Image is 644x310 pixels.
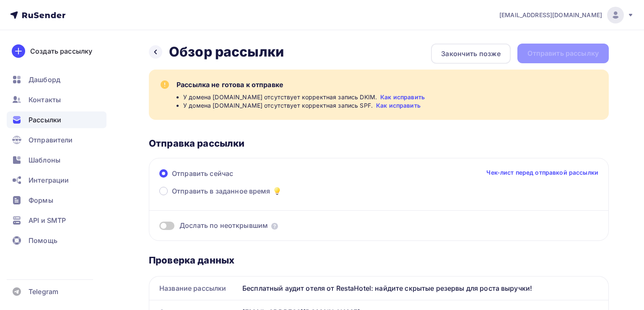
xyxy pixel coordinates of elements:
span: Отправить в заданное время [172,186,270,196]
span: Шаблоны [29,155,60,165]
span: Отправители [29,135,73,145]
span: Рассылки [29,115,61,125]
div: Бесплатный аудит отеля от RestaHotel: найдите скрытые резервы для роста выручки! [239,276,608,300]
a: Дашборд [7,71,106,88]
a: Формы [7,192,106,209]
span: Формы [29,195,53,205]
a: Как исправить [380,93,425,101]
a: Шаблоны [7,152,106,168]
span: Контакты [29,95,61,105]
a: Рассылки [7,111,106,128]
div: Закончить позже [441,49,501,59]
span: У домена [DOMAIN_NAME] отсутствует корректная запись DKIM. [183,93,377,101]
span: Отправить сейчас [172,168,233,178]
a: Контакты [7,91,106,108]
a: Отправители [7,132,106,148]
span: [EMAIL_ADDRESS][DOMAIN_NAME] [499,11,602,19]
h2: Обзор рассылки [169,44,284,60]
span: Интеграции [29,175,69,185]
div: Название рассылки [149,276,239,300]
span: Telegram [29,287,58,297]
a: [EMAIL_ADDRESS][DOMAIN_NAME] [499,7,634,23]
span: API и SMTP [29,215,66,225]
span: Помощь [29,235,57,245]
span: У домена [DOMAIN_NAME] отсутствует корректная запись SPF. [183,101,373,110]
div: Создать рассылку [30,46,92,56]
a: Как исправить [376,101,421,110]
span: Дослать по неоткрывшим [179,221,268,230]
span: Дашборд [29,75,60,85]
a: Чек-лист перед отправкой рассылки [486,168,598,177]
div: Проверка данных [149,254,609,266]
div: Отправка рассылки [149,137,609,149]
div: Рассылка не готова к отправке [177,80,599,90]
